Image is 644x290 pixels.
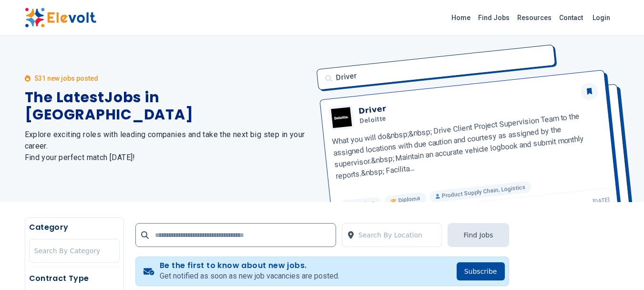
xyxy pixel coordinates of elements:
[448,223,509,247] button: Find Jobs
[25,129,311,163] h2: Explore exciting roles with leading companies and take the next big step in your career. Find you...
[457,262,505,280] button: Subscribe
[160,261,339,270] h4: Be the first to know about new jobs.
[25,89,311,123] h1: The Latest Jobs in [GEOGRAPHIC_DATA]
[34,74,98,83] p: 531 new jobs posted
[29,222,120,233] h5: Category
[513,10,555,25] a: Resources
[29,273,120,284] h5: Contract Type
[587,8,616,27] a: Login
[160,270,339,282] p: Get notified as soon as new job vacancies are posted.
[25,8,96,28] img: Elevolt
[448,10,474,25] a: Home
[555,10,587,25] a: Contact
[596,244,644,290] iframe: Chat Widget
[474,10,513,25] a: Find Jobs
